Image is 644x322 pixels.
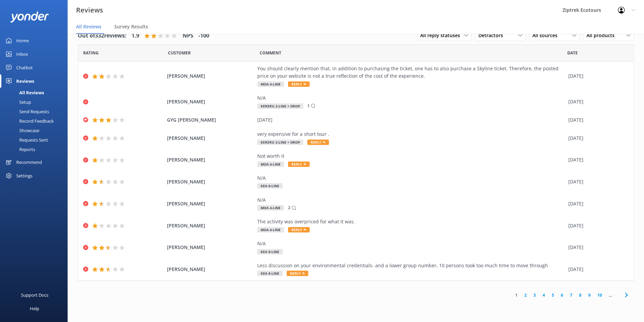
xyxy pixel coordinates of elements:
a: Setup [4,97,68,107]
div: [DATE] [568,156,625,164]
a: 1 [512,292,521,298]
span: Reply [288,227,310,232]
span: All products [587,32,619,39]
span: [PERSON_NAME] [167,156,254,164]
div: Chatbot [16,61,33,74]
span: Moa 4-Line [257,81,284,87]
div: [DATE] [568,244,625,251]
span: [PERSON_NAME] [167,222,254,229]
div: [DATE] [257,116,565,124]
div: very expensive for a short tour . [257,130,565,138]
div: Settings [16,169,32,182]
span: [PERSON_NAME] [167,72,254,80]
div: N/A [257,94,565,102]
div: Send Requests [4,107,49,116]
span: Moa 4-Line [257,205,284,210]
img: yonder-white-logo.png [10,11,49,23]
div: Record Feedback [4,116,54,126]
span: Question [260,50,281,56]
a: 2 [521,292,530,298]
a: 4 [539,292,548,298]
span: Moa 4-Line [257,227,284,232]
span: Date [168,50,191,56]
div: Less discussion on your environmental credentials- and a lower group number, 10 persons took too ... [257,262,565,269]
div: Inbox [16,47,28,61]
span: [PERSON_NAME] [167,244,254,251]
a: All Reviews [4,88,68,97]
span: Moa 4-Line [257,162,284,167]
span: [PERSON_NAME] [167,134,254,142]
div: [DATE] [568,266,625,273]
span: Kea 6-Line [257,183,283,189]
h4: Out of 332 reviews: [78,31,126,40]
div: Requests Sent [4,135,48,145]
span: Reply [307,140,329,145]
span: GYG [PERSON_NAME] [167,116,254,124]
div: N/A [257,240,565,247]
a: 5 [548,292,557,298]
a: Showcase [4,126,68,135]
span: Reply [288,81,310,87]
span: Detractors [478,32,507,39]
span: Date [83,50,99,56]
div: Reviews [16,74,34,88]
div: [DATE] [568,134,625,142]
a: 7 [567,292,576,298]
a: 10 [594,292,605,298]
div: The activity was overpriced for what it was. [257,218,565,225]
span: All reply statuses [420,32,464,39]
div: [DATE] [568,116,625,124]
div: Setup [4,97,31,107]
h4: NPS [183,31,193,40]
p: 1 [307,103,310,109]
div: N/A [257,174,565,182]
a: Send Requests [4,107,68,116]
div: Reports [4,145,35,154]
div: Support Docs [21,288,48,302]
span: Date [567,50,578,56]
span: Reply [288,162,310,167]
a: 6 [557,292,567,298]
a: 8 [576,292,585,298]
span: Survey Results [114,23,148,30]
span: All Reviews [76,23,101,30]
div: N/A [257,196,565,204]
div: [DATE] [568,98,625,105]
a: Requests Sent [4,135,68,145]
div: Recommend [16,155,42,169]
div: [DATE] [568,178,625,185]
div: Home [16,34,29,47]
div: [DATE] [568,72,625,80]
a: 3 [530,292,539,298]
span: Reply [287,271,308,276]
div: Showcase [4,126,39,135]
span: Kereru 2-Line + Drop [257,140,303,145]
span: ... [605,292,615,298]
h4: -100 [198,31,209,40]
div: [DATE] [568,222,625,229]
div: You should clearly mention that, in addition to purchasing the ticket, one has to also purchase a... [257,65,565,80]
span: Kea 6-Line [257,249,283,254]
div: All Reviews [4,88,44,97]
span: [PERSON_NAME] [167,200,254,207]
h4: 1.9 [132,31,139,40]
span: Kereru 2-Line + Drop [257,103,303,109]
div: [DATE] [568,200,625,207]
a: Reports [4,145,68,154]
h3: Reviews [76,5,103,16]
span: [PERSON_NAME] [167,178,254,185]
span: Kea 6-Line [257,271,283,276]
div: Not worth it [257,152,565,160]
span: [PERSON_NAME] [167,266,254,273]
div: Help [30,302,39,315]
span: [PERSON_NAME] [167,98,254,105]
a: Record Feedback [4,116,68,126]
a: 9 [585,292,594,298]
span: All sources [532,32,562,39]
p: 2 [288,204,290,211]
